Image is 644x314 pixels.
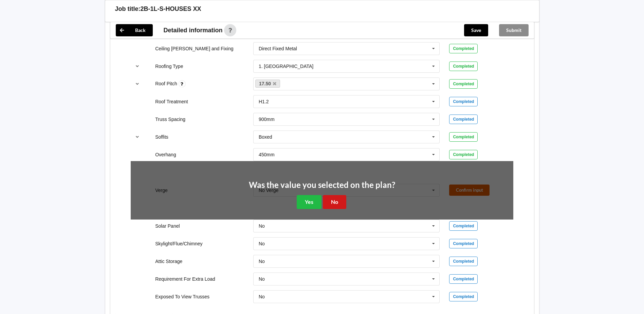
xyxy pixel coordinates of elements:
[259,224,265,228] div: No
[259,259,265,264] div: No
[449,150,478,159] div: Completed
[155,46,233,51] label: Ceiling [PERSON_NAME] and Fixing
[131,60,144,72] button: reference-toggle
[141,5,201,13] h3: 2B-1L-S-HOUSES XX
[259,277,265,281] div: No
[155,117,185,122] label: Truss Spacing
[449,62,478,71] div: Completed
[449,274,478,284] div: Completed
[115,5,141,13] h3: Job title:
[259,64,313,69] div: 1. [GEOGRAPHIC_DATA]
[449,132,478,142] div: Completed
[449,221,478,231] div: Completed
[449,292,478,301] div: Completed
[449,97,478,106] div: Completed
[155,152,176,157] label: Overhang
[155,134,168,140] label: Soffits
[164,27,223,33] span: Detailed information
[255,80,280,88] a: 17.50
[131,78,144,90] button: reference-toggle
[116,24,153,36] button: Back
[155,223,180,229] label: Solar Panel
[323,195,346,209] button: No
[449,239,478,248] div: Completed
[297,195,321,209] button: Yes
[155,64,183,69] label: Roofing Type
[249,180,395,190] h2: Was the value you selected on the plan?
[449,115,478,124] div: Completed
[464,24,488,36] button: Save
[449,257,478,266] div: Completed
[131,131,144,143] button: reference-toggle
[259,152,275,157] div: 450mm
[259,241,265,246] div: No
[259,99,269,104] div: H1.2
[259,117,275,122] div: 900mm
[259,135,272,139] div: Boxed
[449,79,478,89] div: Completed
[259,46,297,51] div: Direct Fixed Metal
[155,81,178,86] label: Roof Pitch
[449,44,478,53] div: Completed
[259,294,265,299] div: No
[155,99,188,104] label: Roof Treatment
[155,241,202,246] label: Skylight/Flue/Chimney
[155,259,182,264] label: Attic Storage
[155,294,209,299] label: Exposed To View Trusses
[155,276,215,282] label: Requirement For Extra Load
